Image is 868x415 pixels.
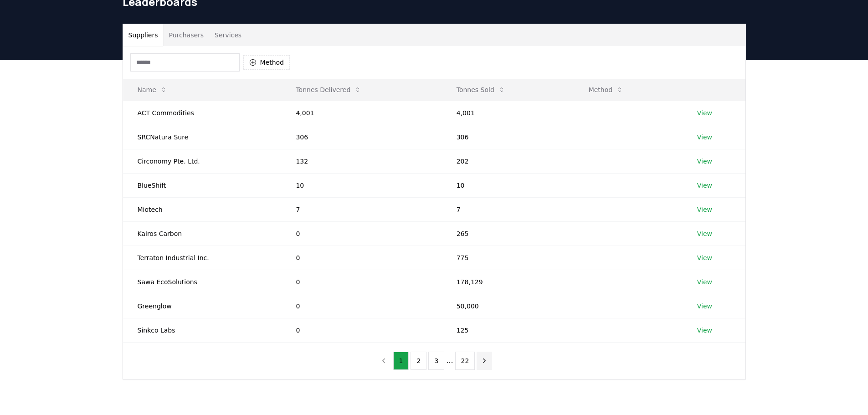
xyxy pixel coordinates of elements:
a: View [697,205,712,214]
button: next page [477,352,492,370]
td: 0 [281,221,442,246]
td: 178,129 [442,270,574,294]
button: Name [130,81,175,99]
button: 3 [428,352,444,370]
td: Kairos Carbon [123,221,282,246]
td: 775 [442,246,574,270]
a: View [697,326,712,335]
a: View [697,181,712,190]
td: 10 [281,173,442,197]
td: 4,001 [442,101,574,125]
td: 125 [442,318,574,342]
td: Sinkco Labs [123,318,282,342]
button: Purchasers [163,24,209,46]
button: Tonnes Delivered [288,81,369,99]
td: 265 [442,221,574,246]
td: 0 [281,246,442,270]
button: 1 [393,352,409,370]
td: Miotech [123,197,282,221]
td: BlueShift [123,173,282,197]
td: 0 [281,294,442,318]
td: SRCNatura Sure [123,125,282,149]
button: Method [581,81,631,99]
td: 4,001 [281,101,442,125]
td: 0 [281,318,442,342]
td: 50,000 [442,294,574,318]
a: View [697,157,712,166]
button: 2 [411,352,426,370]
a: View [697,277,712,287]
td: 7 [281,197,442,221]
td: 7 [442,197,574,221]
td: 202 [442,149,574,173]
td: ACT Commodities [123,101,282,125]
a: View [697,133,712,142]
td: 0 [281,270,442,294]
a: View [697,302,712,311]
a: View [697,229,712,238]
td: Terraton Industrial Inc. [123,246,282,270]
td: Greenglow [123,294,282,318]
td: 306 [442,125,574,149]
a: View [697,253,712,262]
td: Sawa EcoSolutions [123,270,282,294]
td: 10 [442,173,574,197]
button: Suppliers [123,24,164,46]
button: Method [243,55,290,70]
button: Services [209,24,247,46]
td: Circonomy Pte. Ltd. [123,149,282,173]
td: 132 [281,149,442,173]
button: Tonnes Sold [449,81,513,99]
a: View [697,108,712,118]
li: ... [446,355,453,366]
td: 306 [281,125,442,149]
button: 22 [455,352,475,370]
